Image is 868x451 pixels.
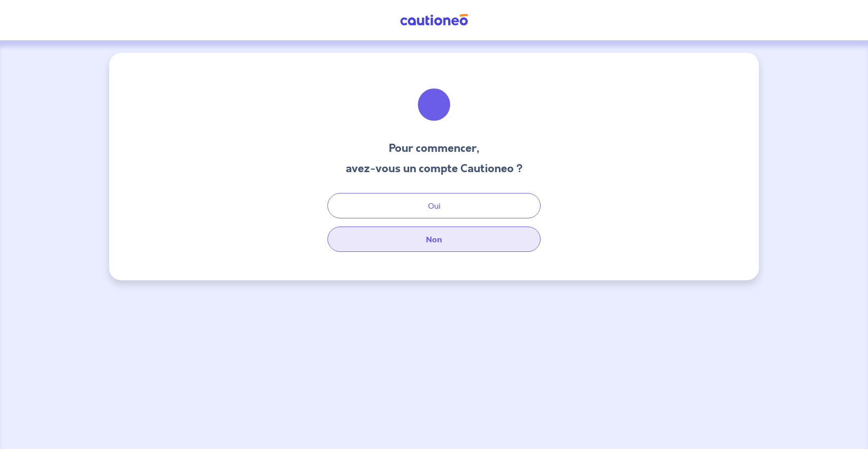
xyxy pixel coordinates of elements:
button: Oui [327,193,541,218]
button: Non [327,227,541,252]
h3: avez-vous un compte Cautioneo ? [346,160,523,177]
h3: Pour commencer, [346,140,523,156]
img: Cautioneo [396,14,472,26]
img: illu_welcome.svg [407,77,461,132]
